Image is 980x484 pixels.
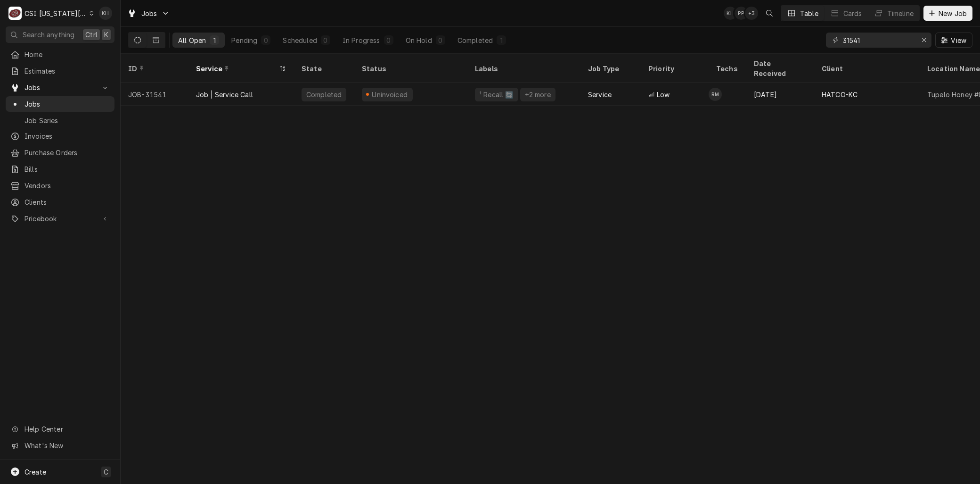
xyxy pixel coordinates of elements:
div: HATCO-KC [822,90,857,100]
button: Open search [762,6,777,21]
a: Job Series [6,113,114,128]
div: Service [196,64,277,74]
div: 0 [323,35,328,45]
div: + 3 [745,7,758,20]
div: Completed [305,90,343,100]
div: Robert Mendon's Avatar [709,88,722,101]
button: View [935,33,972,48]
div: In Progress [343,35,380,45]
div: Scheduled [283,35,317,45]
div: CSI [US_STATE][GEOGRAPHIC_DATA] [24,8,87,18]
div: Service [588,90,612,100]
div: Timeline [887,8,914,18]
button: Search anythingCtrlK [6,26,114,43]
div: 0 [263,35,269,45]
span: Jobs [24,83,96,92]
span: Purchase Orders [24,148,110,158]
button: Erase input [916,33,931,48]
div: Kyley Hunnicutt's Avatar [724,7,737,20]
div: 0 [438,35,443,45]
a: Invoices [6,128,114,144]
span: Estimates [24,66,110,76]
div: Status [362,64,458,74]
div: JOB-31541 [121,83,188,106]
div: PP [735,7,748,20]
span: Jobs [24,99,110,109]
span: Job Series [24,116,110,125]
span: Vendors [24,181,110,191]
span: View [949,35,968,45]
div: 1 [498,35,504,45]
a: Estimates [6,63,114,79]
div: Job | Service Call [196,90,253,100]
a: Bills [6,161,114,177]
div: 1 [212,35,217,45]
div: Completed [457,35,493,45]
a: Go to What's New [6,438,114,453]
a: Vendors [6,178,114,193]
button: New Job [923,6,972,21]
span: What's New [24,441,109,451]
div: 0 [386,35,392,45]
div: KH [99,7,112,20]
div: Uninvoiced [371,90,409,100]
span: New Job [937,8,969,18]
div: C [8,7,22,20]
a: Go to Pricebook [6,211,114,226]
div: Philip Potter's Avatar [735,7,748,20]
span: Jobs [141,8,157,18]
input: Keyword search [843,33,914,48]
a: Go to Jobs [6,80,114,95]
span: K [104,30,108,40]
div: ¹ Recall 🔄 [479,90,514,100]
span: Bills [24,164,110,174]
div: All Open [178,35,206,45]
span: Create [24,468,46,476]
a: Go to Help Center [6,421,114,437]
div: KH [724,7,737,20]
div: On Hold [406,35,432,45]
a: Home [6,47,114,62]
span: Invoices [24,131,110,141]
div: State [302,64,347,74]
div: Table [800,8,818,18]
div: Kyley Hunnicutt's Avatar [99,7,112,20]
div: [DATE] [746,83,814,106]
span: Help Center [24,424,109,434]
div: Date Received [754,58,805,78]
div: Client [822,64,910,74]
div: Priority [648,64,699,74]
div: +2 more [524,90,552,100]
div: Job Type [588,64,633,74]
div: Labels [475,64,573,74]
a: Jobs [6,96,114,112]
span: Search anything [23,30,74,40]
div: Cards [843,8,862,18]
div: Pending [231,35,257,45]
span: Pricebook [24,214,96,224]
span: Clients [24,197,110,207]
div: RM [709,88,722,101]
div: Techs [716,64,739,74]
span: Low [657,90,670,100]
a: Go to Jobs [123,6,173,21]
div: CSI Kansas City's Avatar [8,7,22,20]
span: C [104,467,108,477]
span: Ctrl [85,30,98,40]
div: ID [128,64,179,74]
span: Home [24,50,110,59]
a: Clients [6,194,114,210]
a: Purchase Orders [6,145,114,160]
